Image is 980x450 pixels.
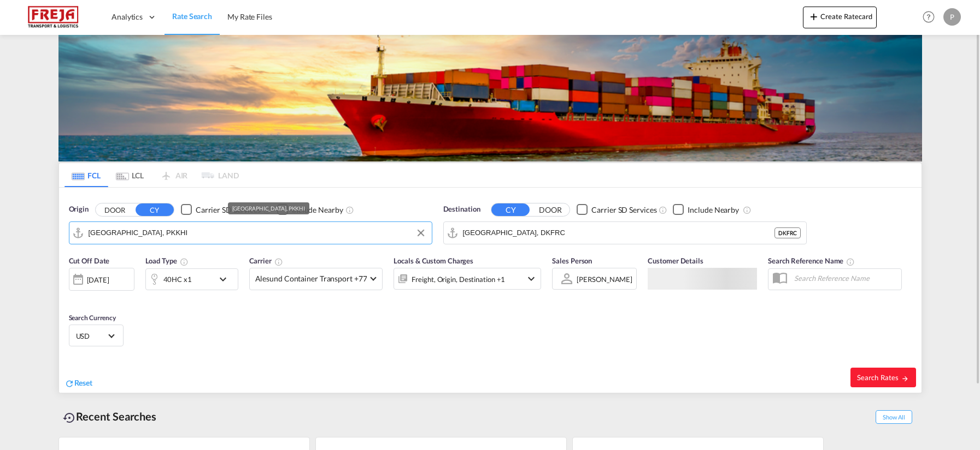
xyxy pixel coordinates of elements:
div: [DATE] [87,275,109,285]
div: P [943,8,961,26]
md-icon: Unchecked: Ignores neighbouring ports when fetching rates.Checked : Includes neighbouring ports w... [743,206,752,214]
md-icon: Unchecked: Search for CY (Container Yard) services for all selected carriers.Checked : Search for... [659,206,667,214]
md-icon: icon-plus 400-fg [807,10,820,23]
md-icon: icon-chevron-down [216,273,235,286]
md-pagination-wrapper: Use the left and right arrow keys to navigate between tabs [64,163,239,187]
input: Search by Port [89,225,426,241]
div: [DATE] [69,268,134,291]
md-select: Sales Person: Philip Schnoor [576,271,633,287]
md-icon: icon-backup-restore [63,411,76,424]
div: Help [919,8,943,27]
input: Search by Port [463,225,774,241]
div: Origin DOOR CY Checkbox No InkUnchecked: Search for CY (Container Yard) services for all selected... [59,188,922,393]
span: Reset [74,378,93,387]
span: Load Type [145,256,189,265]
md-input-container: Fredericia, DKFRC [444,222,806,244]
button: CY [136,203,174,216]
span: Rate Search [172,11,212,21]
div: DKFRC [774,227,801,238]
div: [GEOGRAPHIC_DATA], PKKHI [232,202,306,214]
div: [PERSON_NAME] [577,275,632,284]
md-icon: icon-chevron-down [525,272,538,285]
span: Search Rates [857,373,909,382]
span: Sales Person [552,256,592,265]
div: Carrier SD Services [591,205,656,215]
button: icon-plus 400-fgCreate Ratecard [803,7,877,28]
div: 40HC x1 [163,272,192,287]
span: Origin [69,204,89,215]
div: Carrier SD Services [196,205,261,215]
span: Carrier [249,256,283,265]
md-checkbox: Checkbox No Ink [673,204,739,215]
div: Freight Origin Destination Factory Stuffingicon-chevron-down [394,268,541,290]
button: DOOR [96,203,134,216]
span: Show All [876,410,912,424]
div: Freight Origin Destination Factory Stuffing [412,272,505,287]
span: Search Currency [69,314,116,322]
md-tab-item: LCL [108,163,152,187]
span: Destination [443,204,480,215]
button: DOOR [531,203,570,216]
div: Include Nearby [688,205,739,215]
span: Analytics [112,11,143,22]
span: Cut Off Date [69,256,110,265]
span: Help [919,8,938,26]
md-icon: icon-refresh [64,379,74,388]
img: 586607c025bf11f083711d99603023e7.png [16,5,90,29]
md-tab-item: FCL [64,163,108,187]
span: Search Reference Name [768,256,855,265]
md-icon: icon-information-outline [180,257,189,266]
div: Recent Searches [58,404,161,429]
button: Clear Input [413,225,429,241]
md-checkbox: Checkbox No Ink [181,204,261,215]
md-checkbox: Checkbox No Ink [277,204,343,215]
div: icon-refreshReset [64,377,93,389]
md-icon: icon-arrow-right [901,375,909,382]
md-icon: Unchecked: Ignores neighbouring ports when fetching rates.Checked : Includes neighbouring ports w... [345,206,354,214]
div: 40HC x1icon-chevron-down [145,268,238,290]
md-input-container: Karachi, PKKHI [69,222,432,244]
button: Search Ratesicon-arrow-right [850,368,916,387]
md-datepicker: Select [69,290,77,304]
md-select: Select Currency: $ USDUnited States Dollar [75,328,118,344]
md-checkbox: Checkbox No Ink [577,204,656,215]
span: USD [76,331,107,341]
md-icon: Your search will be saved by the below given name [846,257,855,266]
img: LCL+%26+FCL+BACKGROUND.png [58,35,922,161]
span: Customer Details [648,256,703,265]
div: Include Nearby [292,205,343,215]
button: CY [491,203,530,216]
md-icon: The selected Trucker/Carrierwill be displayed in the rate results If the rates are from another f... [274,257,283,266]
input: Search Reference Name [789,270,901,286]
span: Alesund Container Transport +77 [255,273,367,284]
span: My Rate Files [227,12,272,21]
span: Locals & Custom Charges [394,256,473,265]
